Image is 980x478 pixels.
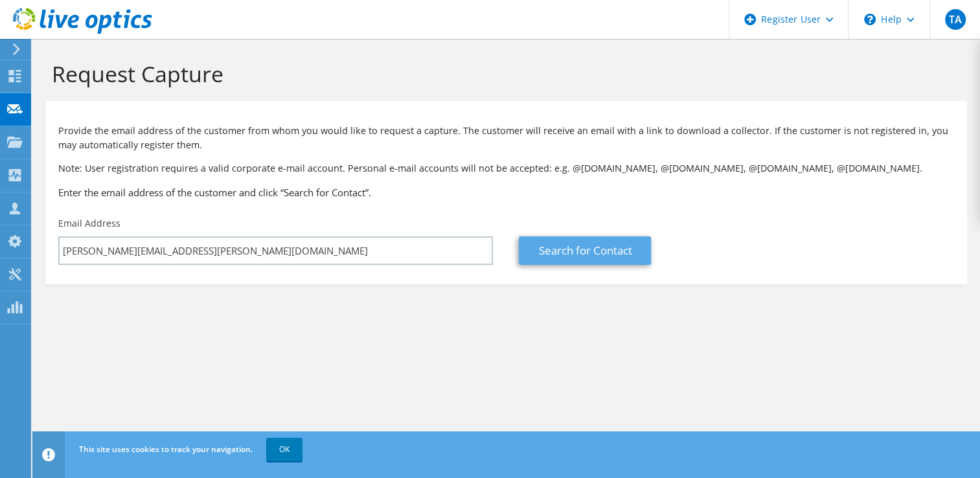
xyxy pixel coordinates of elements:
svg: \n [864,14,876,25]
a: OK [266,438,302,461]
p: Note: User registration requires a valid corporate e-mail account. Personal e-mail accounts will ... [58,161,954,176]
h1: Request Capture [52,60,954,87]
p: Provide the email address of the customer from whom you would like to request a capture. The cust... [58,124,954,152]
span: TA [945,9,966,30]
a: Search for Contact [519,236,651,265]
h3: Enter the email address of the customer and click “Search for Contact”. [58,185,954,199]
span: This site uses cookies to track your navigation. [79,444,253,455]
label: Email Address [58,217,120,230]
